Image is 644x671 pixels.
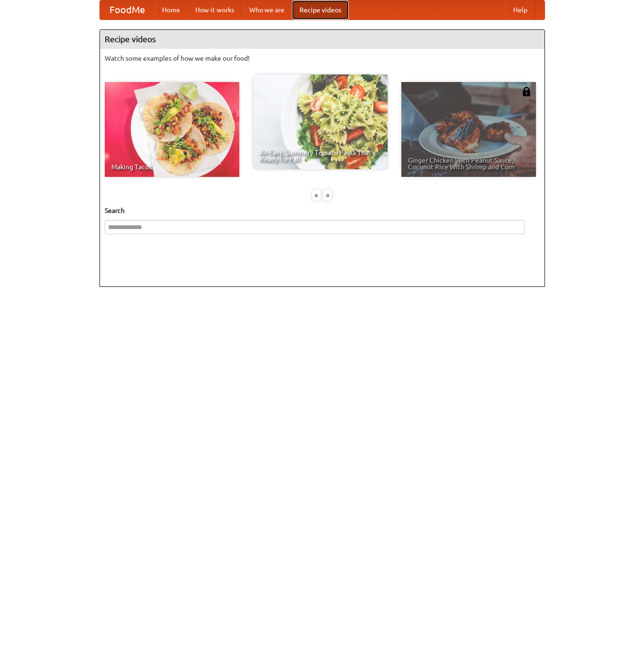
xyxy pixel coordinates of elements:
span: An Easy, Summery Tomato Pasta That's Ready for Fall [260,149,381,163]
div: » [323,189,332,201]
span: Making Tacos [111,164,233,170]
a: Recipe videos [292,0,349,19]
a: Home [154,0,188,19]
a: How it works [188,0,242,19]
h4: Recipe videos [100,30,544,49]
a: Making Tacos [105,82,239,177]
img: 483408.png [522,87,531,96]
p: Watch some examples of how we make our food! [105,54,540,63]
a: FoodMe [100,0,154,19]
a: An Easy, Summery Tomato Pasta That's Ready for Fall [253,74,388,169]
h5: Search [105,206,540,215]
a: Help [506,0,535,19]
div: « [312,189,321,201]
a: Who we are [242,0,292,19]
